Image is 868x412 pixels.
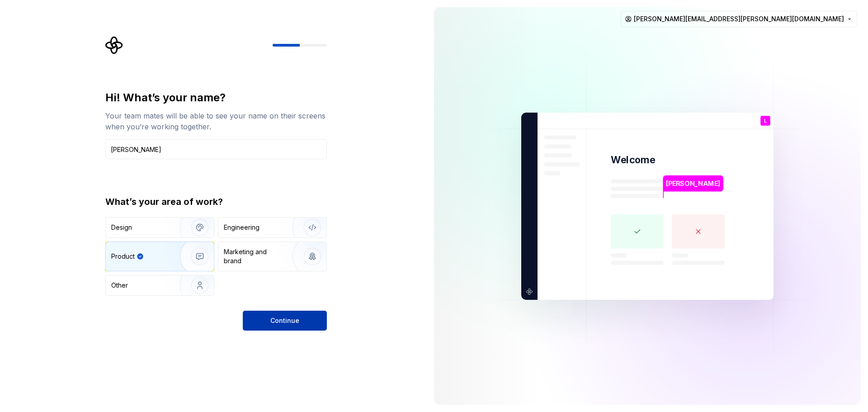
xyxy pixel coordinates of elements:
[243,311,327,331] button: Continue
[105,195,327,208] div: What’s your area of work?
[111,281,128,290] div: Other
[105,110,327,132] div: Your team mates will be able to see your name on their screens when you’re working together.
[621,11,857,27] button: [PERSON_NAME][EMAIL_ADDRESS][PERSON_NAME][DOMAIN_NAME]
[111,252,135,261] div: Product
[105,36,123,54] svg: Supernova Logo
[105,90,327,105] div: Hi! What’s your name?
[666,178,720,188] p: [PERSON_NAME]
[634,14,844,24] span: [PERSON_NAME][EMAIL_ADDRESS][PERSON_NAME][DOMAIN_NAME]
[224,247,285,265] div: Marketing and brand
[111,223,132,232] div: Design
[764,118,767,123] p: L
[224,223,259,232] div: Engineering
[105,139,327,159] input: Han Solo
[270,316,299,325] span: Continue
[611,153,655,166] p: Welcome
